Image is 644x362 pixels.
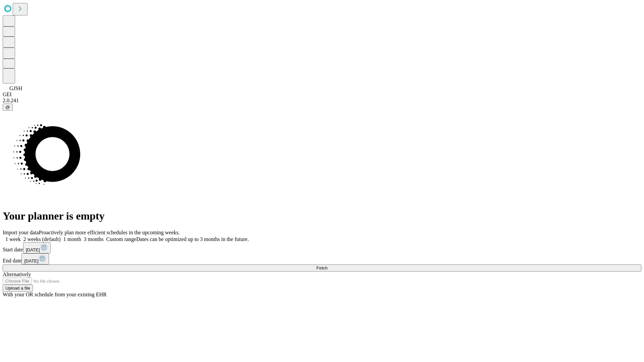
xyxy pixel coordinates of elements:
span: [DATE] [26,247,40,252]
button: [DATE] [21,253,49,264]
span: Import your data [3,230,39,235]
span: [DATE] [24,258,38,263]
span: Dates can be optimized up to 3 months in the future. [136,236,249,242]
h1: Your planner is empty [3,210,641,222]
div: 2.0.241 [3,98,641,104]
span: 1 month [63,236,81,242]
span: Alternatively [3,271,31,277]
div: GEI [3,92,641,98]
span: With your OR schedule from your existing EHR [3,292,107,297]
span: 1 week [5,236,21,242]
button: Upload a file [3,285,33,292]
span: 2 weeks (default) [23,236,61,242]
span: Proactively plan more efficient schedules in the upcoming weeks. [39,230,180,235]
button: @ [3,104,13,111]
div: End date [3,253,641,264]
div: Start date [3,242,641,253]
span: @ [5,105,10,110]
button: [DATE] [23,242,51,253]
button: Fetch [3,264,641,271]
span: GJSH [9,85,22,91]
span: 3 months [84,236,104,242]
span: Custom range [106,236,136,242]
span: Fetch [316,265,327,270]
